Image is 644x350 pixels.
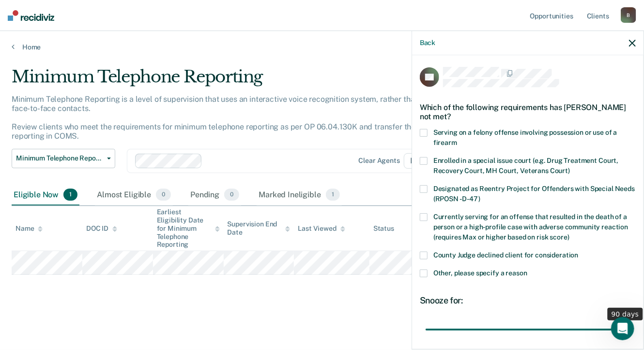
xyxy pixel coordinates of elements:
[95,185,173,206] div: Almost Eligible
[8,10,54,21] img: Recidiviz
[16,154,103,162] span: Minimum Telephone Reporting
[12,185,79,206] div: Eligible Now
[63,189,77,201] span: 1
[373,224,394,233] div: Status
[15,224,43,233] div: Name
[404,153,434,169] span: D6
[621,7,636,23] div: B
[12,67,495,95] div: Minimum Telephone Reporting
[420,95,636,129] div: Which of the following requirements has [PERSON_NAME] not met?
[156,189,171,201] span: 0
[188,185,241,206] div: Pending
[611,317,634,340] iframe: Intercom live chat
[433,251,579,259] span: County Judge declined client for consideration
[228,220,291,237] div: Supervision End Date
[326,189,340,201] span: 1
[157,208,220,249] div: Earliest Eligibility Date for Minimum Telephone Reporting
[420,295,636,306] div: Snooze for:
[12,95,480,141] p: Minimum Telephone Reporting is a level of supervision that uses an interactive voice recognition ...
[433,185,635,203] span: Designated as Reentry Project for Offenders with Special Needs (RPOSN - D-47)
[224,189,239,201] span: 0
[433,269,527,277] span: Other, please specify a reason
[433,157,618,175] span: Enrolled in a special issue court (e.g. Drug Treatment Court, Recovery Court, MH Court, Veterans ...
[433,213,628,241] span: Currently serving for an offense that resulted in the death of a person or a high-profile case wi...
[608,308,643,320] div: 90 days
[257,185,342,206] div: Marked Ineligible
[12,43,632,51] a: Home
[359,157,400,165] div: Clear agents
[86,224,117,233] div: DOC ID
[298,224,345,233] div: Last Viewed
[433,128,617,146] span: Serving on a felony offense involving possession or use of a firearm
[420,39,435,47] button: Back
